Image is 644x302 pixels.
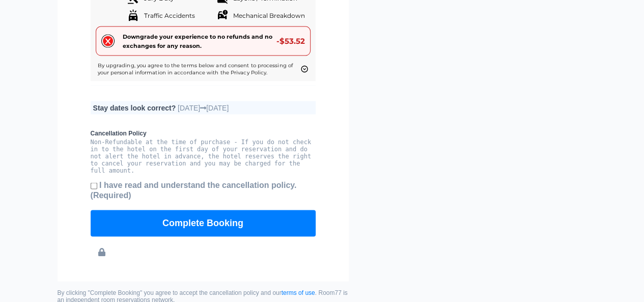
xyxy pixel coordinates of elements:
[91,180,297,199] b: I have read and understand the cancellation policy.
[282,289,315,296] a: terms of use
[178,103,229,112] span: [DATE] [DATE]
[91,210,316,236] button: Complete Booking
[91,182,97,189] input: I have read and understand the cancellation policy.(Required)
[91,138,316,174] pre: Non-Refundable at the time of purchase - If you do not check in to the hotel on the first day of ...
[91,190,131,199] span: (Required)
[91,129,316,136] b: Cancellation Policy
[93,103,176,112] b: Stay dates look correct?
